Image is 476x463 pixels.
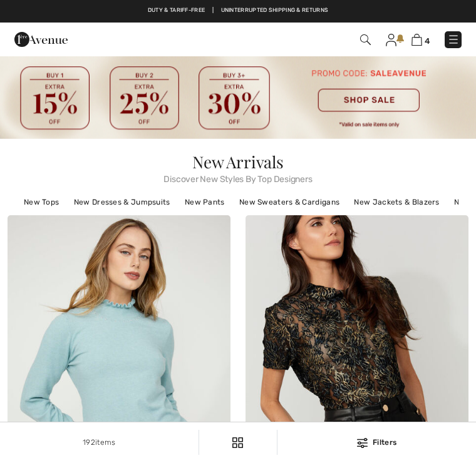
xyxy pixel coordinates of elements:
a: New Dresses & Jumpsuits [68,194,177,210]
a: New Pants [178,194,231,210]
a: 4 [411,33,430,46]
span: Discover New Styles By Top Designers [8,170,468,184]
img: Shopping Bag [411,34,422,46]
a: 1ère Avenue [14,34,68,44]
img: Filters [357,438,368,448]
a: New Jackets & Blazers [348,194,445,210]
img: My Info [386,34,396,46]
img: 1ère Avenue [14,27,68,52]
span: 4 [425,36,430,46]
img: Menu [447,33,460,46]
a: New Sweaters & Cardigans [233,194,346,210]
img: Filters [232,437,243,448]
img: Search [360,34,371,45]
span: 192 [83,438,95,447]
span: New Arrivals [192,151,283,173]
a: New Tops [18,194,65,210]
div: Filters [285,437,468,448]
